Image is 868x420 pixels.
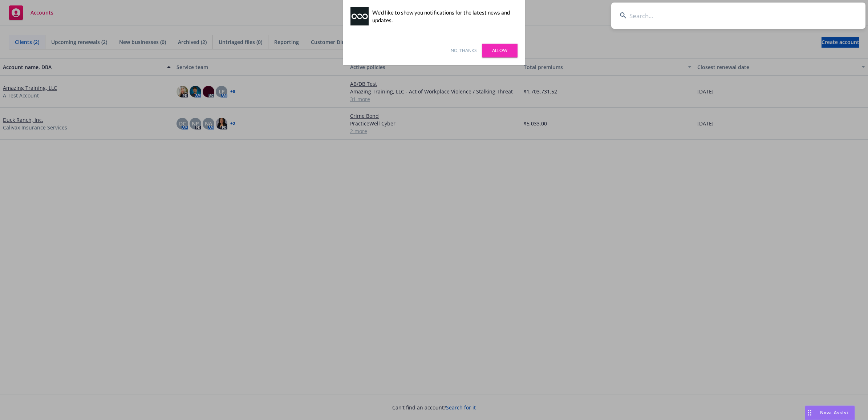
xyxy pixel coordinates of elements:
div: We'd like to show you notifications for the latest news and updates. [372,9,514,24]
a: No, thanks [451,47,476,54]
div: Drag to move [805,406,814,420]
a: Allow [482,44,518,57]
input: Search... [611,3,865,29]
span: Nova Assist [820,409,849,416]
button: Nova Assist [805,405,855,420]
